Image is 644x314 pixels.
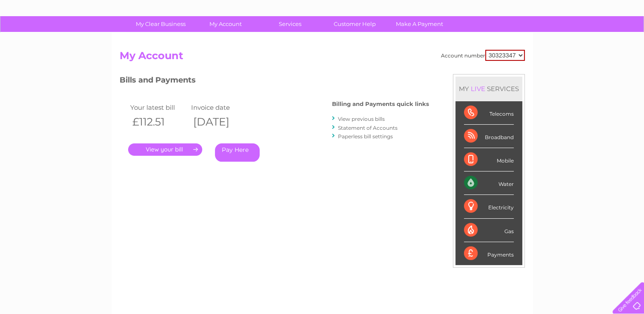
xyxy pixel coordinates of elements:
a: Customer Help [320,16,390,32]
a: 0333 014 3131 [484,4,542,15]
a: Telecoms [539,36,565,43]
a: Pay Here [215,143,260,162]
h2: My Account [120,50,525,66]
a: View previous bills [338,116,385,122]
a: Make A Payment [384,16,455,32]
div: Broadband [464,125,514,148]
a: My Clear Business [126,16,196,32]
div: LIVE [469,85,487,93]
a: Services [255,16,325,32]
a: Blog [570,36,582,43]
a: Contact [587,36,608,43]
div: Mobile [464,148,514,171]
a: Paperless bill settings [338,133,393,140]
a: . [128,143,202,156]
div: Account number [441,50,525,61]
div: Telecoms [464,101,514,125]
a: My Account [190,16,260,32]
div: Clear Business is a trading name of Verastar Limited (registered in [GEOGRAPHIC_DATA] No. 3667643... [121,5,524,41]
th: [DATE] [189,113,250,131]
a: Log out [616,36,636,43]
img: logo.png [23,22,66,48]
a: Statement of Accounts [338,125,398,131]
div: Payments [464,242,514,265]
div: MY SERVICES [455,77,522,101]
div: Water [464,171,514,195]
h3: Bills and Payments [120,74,429,89]
h4: Billing and Payments quick links [332,101,429,107]
td: Invoice date [189,102,250,113]
div: Electricity [464,195,514,218]
th: £112.51 [128,113,189,131]
td: Your latest bill [128,102,189,113]
a: Energy [515,36,534,43]
div: Gas [464,219,514,242]
a: Water [494,36,510,43]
